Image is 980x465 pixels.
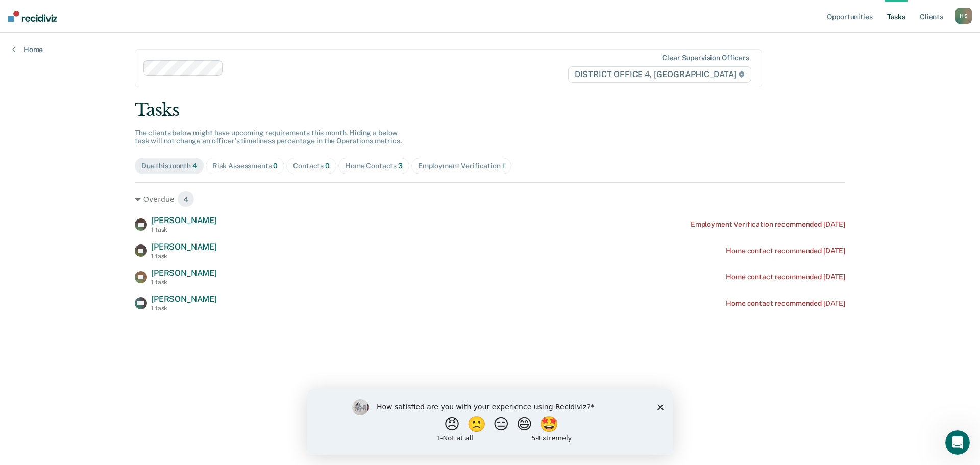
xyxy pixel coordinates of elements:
[955,8,972,24] button: HS
[398,162,403,170] span: 3
[212,162,278,170] div: Risk Assessments
[151,268,217,278] span: [PERSON_NAME]
[325,162,330,170] span: 0
[151,242,217,252] span: [PERSON_NAME]
[273,162,278,170] span: 0
[8,11,57,22] img: Recidiviz
[691,220,845,229] div: Employment Verification recommended [DATE]
[151,305,217,312] div: 1 task
[12,45,43,54] a: Home
[502,162,505,170] span: 1
[662,54,749,62] div: Clear supervision officers
[945,430,970,455] iframe: Intercom live chat
[151,253,217,260] div: 1 task
[726,273,845,281] div: Home contact recommended [DATE]
[135,129,402,145] span: The clients below might have upcoming requirements this month. Hiding a below task will not chang...
[192,162,197,170] span: 4
[177,191,195,207] span: 4
[151,279,217,286] div: 1 task
[135,100,845,120] div: Tasks
[151,226,217,233] div: 1 task
[135,191,845,207] div: Overdue 4
[726,299,845,308] div: Home contact recommended [DATE]
[141,162,197,170] div: Due this month
[726,247,845,255] div: Home contact recommended [DATE]
[293,162,330,170] div: Contacts
[151,215,217,225] span: [PERSON_NAME]
[568,66,751,83] span: DISTRICT OFFICE 4, [GEOGRAPHIC_DATA]
[345,162,403,170] div: Home Contacts
[418,162,505,170] div: Employment Verification
[307,389,673,455] iframe: Survey by Kim from Recidiviz
[151,294,217,304] span: [PERSON_NAME]
[955,8,972,24] div: H S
